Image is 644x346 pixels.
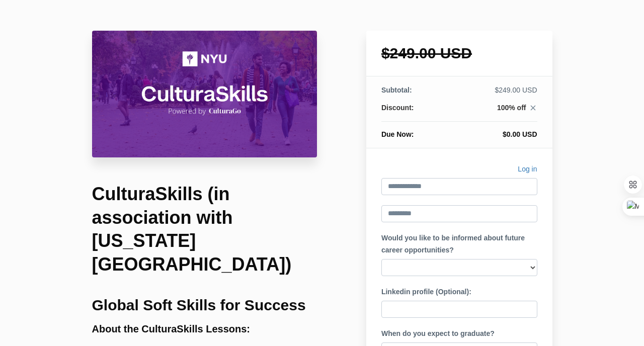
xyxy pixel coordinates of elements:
[92,31,317,157] img: 31710be-8b5f-527-66b4-0ce37cce11c4_CulturaSkills_NYU_Course_Header_Image.png
[92,183,317,277] h1: CulturaSkills (in association with [US_STATE][GEOGRAPHIC_DATA])
[381,328,495,340] label: When do you expect to graduate?
[381,122,449,140] th: Due Now:
[381,46,537,61] h1: $249.00 USD
[381,103,449,122] th: Discount:
[381,86,412,94] span: Subtotal:
[381,232,537,256] label: Would you like to be informed about future career opportunities?
[526,104,537,115] a: close
[381,286,471,298] label: Linkedin profile (Optional):
[497,104,526,112] span: 100% off
[92,323,317,334] h3: About the CulturaSkills Lessons:
[518,163,537,178] a: Log in
[449,85,537,103] td: $249.00 USD
[92,297,306,313] b: Global Soft Skills for Success
[503,130,537,138] span: $0.00 USD
[529,104,537,112] i: close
